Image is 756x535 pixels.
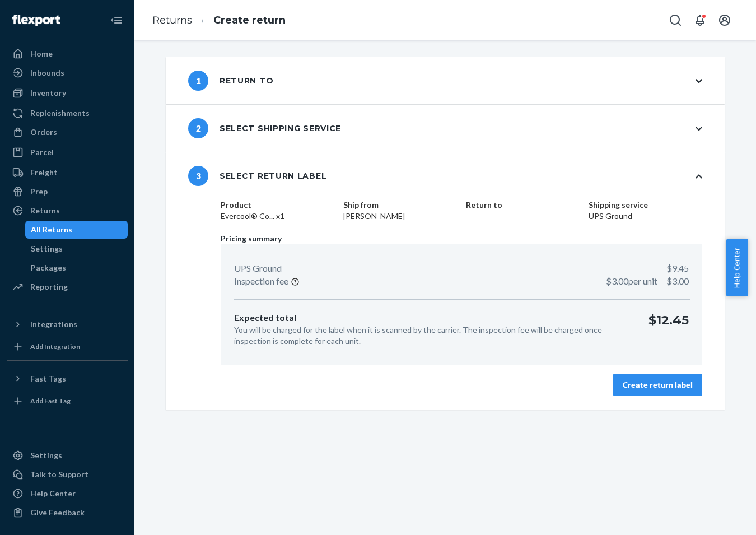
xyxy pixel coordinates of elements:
p: Pricing summary [221,233,702,244]
div: Help Center [30,488,76,499]
button: Close Navigation [105,9,128,31]
div: Packages [31,262,66,273]
dd: [PERSON_NAME] [343,211,457,222]
button: Help Center [726,239,748,296]
div: Fast Tags [30,373,66,384]
p: $12.45 [648,311,689,347]
button: Open Search Box [664,9,687,31]
a: All Returns [25,221,128,239]
a: Add Fast Tag [7,392,128,410]
dt: Shipping service [589,199,702,211]
a: Orders [7,123,128,141]
a: Inventory [7,84,128,102]
p: $9.45 [666,262,689,275]
div: Give Feedback [30,507,85,518]
div: Home [30,48,53,59]
div: Create return label [623,379,693,390]
a: Replenishments [7,104,128,122]
a: Packages [25,259,128,277]
button: Integrations [7,315,128,333]
button: Open notifications [689,9,711,31]
span: 1 [188,71,208,91]
a: Settings [25,240,128,258]
div: Returns [30,205,60,216]
img: Flexport logo [12,15,60,26]
div: Inventory [30,87,66,99]
a: Help Center [7,485,128,503]
a: Settings [7,446,128,464]
a: Prep [7,183,128,201]
a: Freight [7,164,128,182]
button: Fast Tags [7,370,128,388]
div: Settings [31,243,63,254]
div: Replenishments [30,108,90,119]
p: $3.00 [606,275,689,288]
a: Returns [7,202,128,220]
a: Create return [213,14,286,26]
a: Talk to Support [7,466,128,483]
dd: Evercool® Co... x1 [221,211,334,222]
button: Give Feedback [7,504,128,522]
button: Create return label [613,374,702,396]
div: Select shipping service [188,118,341,138]
p: Expected total [234,311,631,324]
button: Open account menu [713,9,736,31]
ol: breadcrumbs [143,4,295,37]
div: Prep [30,186,48,197]
div: Add Fast Tag [30,396,71,406]
a: Inbounds [7,64,128,82]
a: Reporting [7,278,128,296]
div: Integrations [30,319,77,330]
dt: Ship from [343,199,457,211]
div: Settings [30,450,62,461]
p: UPS Ground [234,262,282,275]
div: All Returns [31,224,72,235]
a: Home [7,45,128,63]
div: Parcel [30,147,54,158]
span: 2 [188,118,208,138]
a: Parcel [7,143,128,161]
div: Freight [30,167,58,178]
div: Select return label [188,166,326,186]
div: Return to [188,71,273,91]
div: Reporting [30,281,68,292]
span: 3 [188,166,208,186]
p: You will be charged for the label when it is scanned by the carrier. The inspection fee will be c... [234,324,631,347]
div: Talk to Support [30,469,88,480]
p: Inspection fee [234,275,288,288]
dt: Product [221,199,334,211]
a: Add Integration [7,338,128,356]
dt: Return to [466,199,580,211]
a: Returns [152,14,192,26]
span: $3.00 per unit [606,276,657,286]
div: Orders [30,127,57,138]
div: Add Integration [30,342,80,351]
div: Inbounds [30,67,64,78]
dd: UPS Ground [589,211,702,222]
